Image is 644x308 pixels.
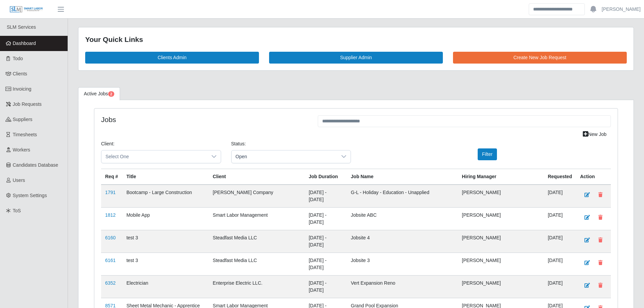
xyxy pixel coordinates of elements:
span: Job Requests [13,101,42,107]
th: Job Name [347,169,458,185]
td: [PERSON_NAME] [458,207,544,230]
a: 6160 [105,235,116,240]
td: [DATE] [544,275,576,298]
th: Title [122,169,209,185]
span: ToS [13,208,21,213]
td: [DATE] - [DATE] [305,275,347,298]
h4: Jobs [101,115,308,124]
label: Status: [231,140,246,147]
td: Bootcamp - Large Construction [122,185,209,208]
a: 6161 [105,258,116,263]
span: Clients [13,71,27,76]
td: [PERSON_NAME] [458,275,544,298]
td: Enterprise Electric LLC. [209,275,305,298]
td: [DATE] - [DATE] [305,253,347,275]
th: Job Duration [305,169,347,185]
span: Open [232,150,337,163]
span: Suppliers [13,117,32,122]
th: Req # [101,169,122,185]
td: test 3 [122,230,209,253]
td: Vert Expansion Reno [347,275,458,298]
a: 1791 [105,190,116,195]
td: [DATE] [544,207,576,230]
td: [PERSON_NAME] [458,253,544,275]
input: Search [529,3,585,15]
td: G-L - Holiday - Education - Unapplied [347,185,458,208]
th: Action [576,169,611,185]
span: Invoicing [13,86,31,92]
a: New Job [578,128,611,140]
td: Jobsite ABC [347,207,458,230]
td: Electrician [122,275,209,298]
td: Jobsite 4 [347,230,458,253]
td: Steadfast Media LLC [209,253,305,275]
span: Candidates Database [13,162,58,168]
span: Timesheets [13,132,37,137]
span: Select One [101,150,207,163]
th: Hiring Manager [458,169,544,185]
td: Steadfast Media LLC [209,230,305,253]
td: [DATE] - [DATE] [305,185,347,208]
span: SLM Services [7,24,36,30]
td: [DATE] [544,230,576,253]
td: test 3 [122,253,209,275]
td: [PERSON_NAME] [458,230,544,253]
span: System Settings [13,193,47,198]
span: Workers [13,147,30,152]
th: Requested [544,169,576,185]
th: Client [209,169,305,185]
td: [PERSON_NAME] [458,185,544,208]
td: [DATE] - [DATE] [305,230,347,253]
a: 1812 [105,212,116,218]
a: Clients Admin [85,52,259,64]
td: [DATE] [544,253,576,275]
td: [DATE] [544,185,576,208]
span: Dashboard [13,41,36,46]
span: Users [13,177,25,183]
a: Create New Job Request [453,52,627,64]
td: Smart Labor Management [209,207,305,230]
td: Mobile App [122,207,209,230]
a: Active Jobs [78,87,120,100]
label: Client: [101,140,115,147]
a: 6352 [105,280,116,286]
span: Todo [13,56,23,61]
td: [DATE] - [DATE] [305,207,347,230]
img: SLM Logo [9,6,43,13]
button: Filter [478,148,497,160]
td: [PERSON_NAME] Company [209,185,305,208]
a: Supplier Admin [269,52,443,64]
span: Pending Jobs [108,91,114,97]
div: Your Quick Links [85,34,627,45]
td: Jobsite 3 [347,253,458,275]
a: [PERSON_NAME] [602,6,641,13]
